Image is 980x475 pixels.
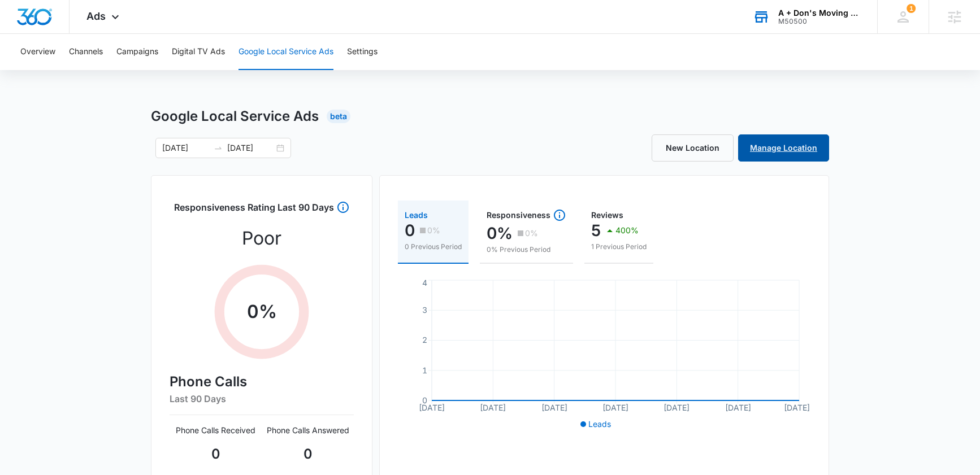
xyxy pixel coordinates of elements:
div: Beta [327,110,350,123]
p: 0% Previous Period [487,245,566,255]
tspan: 4 [422,278,427,287]
tspan: [DATE] [419,403,445,412]
p: Phone Calls Answered [262,424,354,436]
tspan: [DATE] [725,403,751,412]
input: End date [227,142,274,154]
button: Google Local Service Ads [239,34,333,70]
button: Campaigns [116,34,158,70]
p: 0 Previous Period [405,242,462,252]
p: 0 % [247,298,277,325]
p: 0% [487,224,513,242]
tspan: 3 [422,305,427,315]
a: Manage Location [738,134,829,162]
p: Poor [242,225,281,252]
tspan: [DATE] [480,403,506,412]
input: Start date [162,142,209,154]
p: 0% [525,229,538,237]
p: 0 [262,444,354,464]
div: account id [778,18,861,25]
h6: Last 90 Days [170,392,354,406]
button: Digital TV Ads [172,34,225,70]
div: account name [778,8,861,18]
tspan: 1 [422,365,427,375]
span: Ads [86,10,106,22]
span: 1 [907,4,916,13]
div: Responsiveness [487,208,566,222]
a: New Location [652,134,734,162]
h1: Google Local Service Ads [151,106,319,127]
tspan: 2 [422,335,427,345]
h3: Responsiveness Rating Last 90 Days [174,201,334,220]
p: 1 Previous Period [591,242,647,252]
span: swap-right [214,143,223,152]
button: Channels [69,34,103,70]
h4: Phone Calls [170,372,354,392]
tspan: [DATE] [602,403,628,412]
span: Leads [588,419,611,429]
span: to [214,143,223,152]
div: Reviews [591,211,647,219]
tspan: [DATE] [784,403,810,412]
p: 0 [170,444,262,464]
p: 0 [405,221,415,239]
p: 0% [427,226,440,234]
button: Settings [347,34,378,70]
div: Leads [405,211,462,219]
p: 5 [591,221,601,239]
tspan: [DATE] [541,403,567,412]
p: 400% [615,226,639,234]
p: Phone Calls Received [170,424,262,436]
tspan: [DATE] [664,403,690,412]
button: Overview [20,34,55,70]
tspan: 0 [422,395,427,405]
div: notifications count [907,4,916,13]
